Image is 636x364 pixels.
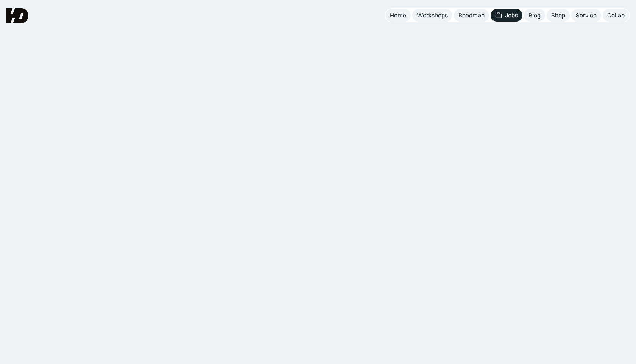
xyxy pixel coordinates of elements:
a: Service [571,9,601,22]
a: Home [385,9,411,22]
div: Shop [551,11,565,19]
div: Jobs [505,11,518,19]
a: Shop [547,9,570,22]
a: Workshops [412,9,452,22]
a: Jobs [491,9,522,22]
a: Roadmap [454,9,489,22]
div: Home [390,11,406,19]
a: Collab [603,9,629,22]
div: Workshops [417,11,448,19]
div: Roadmap [458,11,485,19]
a: Blog [524,9,545,22]
div: Blog [528,11,541,19]
div: Service [576,11,597,19]
div: Collab [607,11,625,19]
